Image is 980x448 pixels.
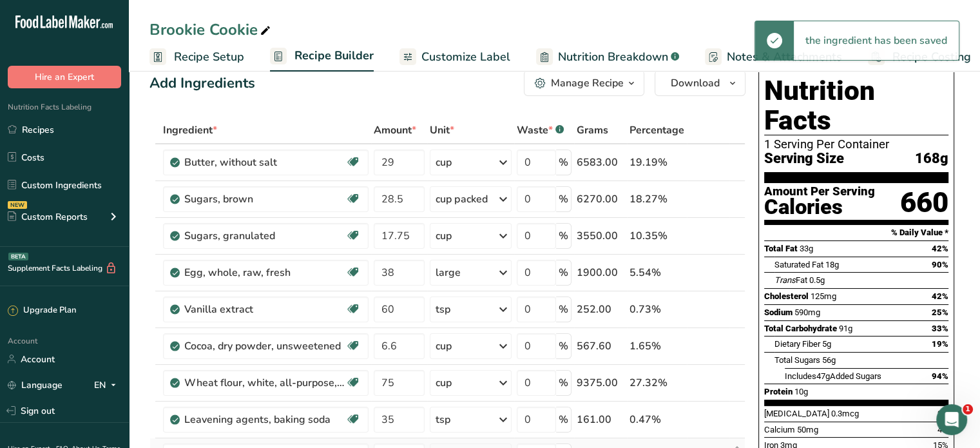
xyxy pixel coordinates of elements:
div: 27.32% [629,375,684,391]
section: % Daily Value * [764,225,948,240]
div: BETA [8,253,28,260]
span: Percentage [629,122,684,138]
div: 5.54% [629,265,684,280]
div: cup [436,155,452,170]
div: 0.47% [629,412,684,427]
a: Nutrition Breakdown [536,43,679,72]
span: 18g [825,260,839,269]
span: 168g [915,151,948,167]
div: cup [436,375,452,391]
div: 161.00 [577,412,624,427]
button: Hire an Expert [8,66,121,88]
span: 5g [822,339,831,349]
span: Includes Added Sugars [785,371,881,381]
span: 590mg [794,307,820,317]
div: Leavening agents, baking soda [184,412,345,427]
div: 6270.00 [577,191,624,207]
div: 3550.00 [577,228,624,244]
div: EN [94,377,121,393]
span: Grams [577,122,608,138]
i: Trans [774,275,796,285]
div: 9375.00 [577,375,624,391]
span: 0.5g [809,275,825,285]
span: 19% [932,339,948,349]
div: 660 [900,186,948,220]
span: Total Fat [764,244,798,253]
span: 125mg [811,291,836,301]
span: 0.3mcg [831,409,859,418]
div: tsp [436,302,450,317]
div: the ingredient has been saved [794,21,959,60]
span: 33g [800,244,813,253]
div: Sugars, granulated [184,228,345,244]
span: Calcium [764,425,795,434]
a: Customize Label [399,43,510,72]
div: Butter, without salt [184,155,345,170]
div: Custom Reports [8,210,88,224]
span: Saturated Fat [774,260,823,269]
div: Calories [764,198,875,217]
span: Amount [374,122,416,138]
div: NEW [8,201,27,209]
a: Language [8,374,62,396]
iframe: Intercom live chat [936,404,967,435]
div: Cocoa, dry powder, unsweetened [184,338,345,354]
div: large [436,265,461,280]
span: [MEDICAL_DATA] [764,409,829,418]
div: cup packed [436,191,487,207]
div: 1.65% [629,338,684,354]
div: 567.60 [577,338,624,354]
span: Download [671,75,720,91]
div: 252.00 [577,302,624,317]
span: 25% [932,307,948,317]
div: Wheat flour, white, all-purpose, enriched, bleached [184,375,345,391]
span: 1 [963,404,973,414]
a: Recipe Builder [270,41,374,72]
div: tsp [436,412,450,427]
div: cup [436,228,452,244]
span: Fat [774,275,807,285]
div: cup [436,338,452,354]
div: Manage Recipe [551,75,624,91]
div: 6583.00 [577,155,624,170]
span: Total Carbohydrate [764,324,837,333]
span: Nutrition Breakdown [558,48,668,66]
span: Notes & Attachments [727,48,842,66]
div: 1900.00 [577,265,624,280]
a: Notes & Attachments [705,43,842,72]
div: Waste [517,122,564,138]
span: Dietary Fiber [774,339,820,349]
div: Upgrade Plan [8,304,76,317]
span: 10g [794,387,808,396]
div: 18.27% [629,191,684,207]
span: Sodium [764,307,793,317]
a: Recipe Setup [149,43,244,72]
span: 33% [932,324,948,333]
span: 50mg [797,425,818,434]
span: 94% [932,371,948,381]
span: Total Sugars [774,355,820,365]
span: 56g [822,355,836,365]
span: Protein [764,387,793,396]
h1: Nutrition Facts [764,76,948,135]
div: Add Ingredients [149,73,255,94]
span: Serving Size [764,151,844,167]
div: Brookie Cookie [149,18,273,41]
span: Unit [430,122,454,138]
div: 10.35% [629,228,684,244]
span: 42% [932,244,948,253]
div: 19.19% [629,155,684,170]
span: Cholesterol [764,291,809,301]
span: Ingredient [163,122,217,138]
span: Recipe Builder [294,47,374,64]
span: 91g [839,324,852,333]
span: Customize Label [421,48,510,66]
span: 47g [816,371,830,381]
button: Download [655,70,745,96]
div: 0.73% [629,302,684,317]
div: Egg, whole, raw, fresh [184,265,345,280]
span: 90% [932,260,948,269]
div: Sugars, brown [184,191,345,207]
span: 42% [932,291,948,301]
div: 1 Serving Per Container [764,138,948,151]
